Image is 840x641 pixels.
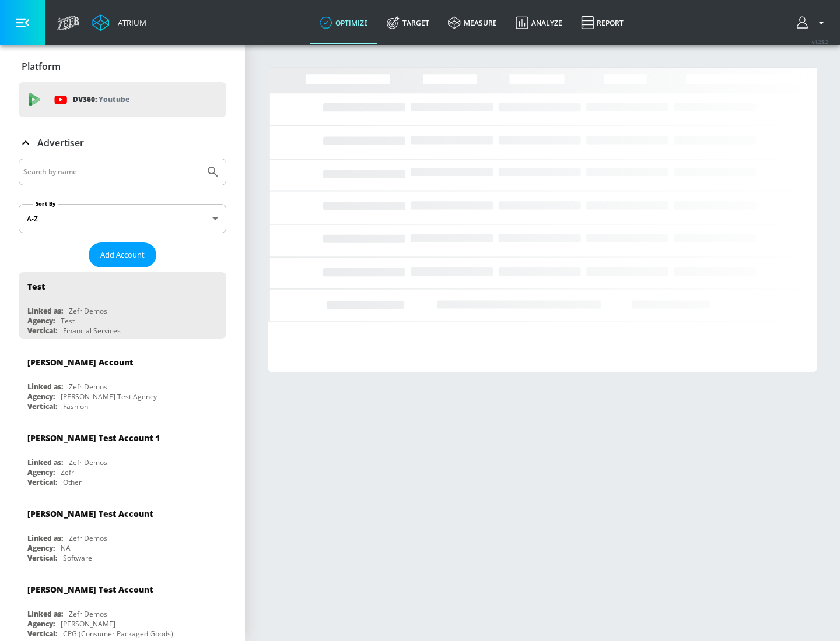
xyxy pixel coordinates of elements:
div: DV360: Youtube [19,82,226,117]
div: [PERSON_NAME] Test Account [27,584,153,595]
div: [PERSON_NAME] Test Account 1Linked as:Zefr DemosAgency:ZefrVertical:Other [19,424,226,490]
div: [PERSON_NAME] Test Agency [61,392,157,401]
a: optimize [310,2,377,44]
div: Financial Services [63,326,121,336]
div: Zefr [61,467,74,477]
div: Agency: [27,467,55,477]
button: Add Account [89,242,156,267]
div: Zefr Demos [69,609,107,619]
div: Fashion [63,401,88,411]
div: Atrium [113,17,146,28]
div: Agency: [27,543,55,553]
div: [PERSON_NAME] Test AccountLinked as:Zefr DemosAgency:NAVertical:Software [19,499,226,566]
div: Vertical: [27,401,57,411]
a: Analyze [506,2,572,44]
div: Vertical: [27,326,57,336]
div: TestLinked as:Zefr DemosAgency:TestVertical:Financial Services [19,272,226,339]
div: Linked as: [27,457,63,467]
div: [PERSON_NAME] [61,619,116,629]
div: Agency: [27,392,55,401]
div: Linked as: [27,533,63,543]
p: Platform [22,60,61,73]
input: Search by name [23,164,200,179]
div: CPG (Consumer Packaged Goods) [63,629,173,639]
div: Software [63,553,92,563]
p: Advertiser [37,136,84,149]
label: Sort By [33,200,58,207]
p: Youtube [99,93,129,105]
div: [PERSON_NAME] AccountLinked as:Zefr DemosAgency:[PERSON_NAME] Test AgencyVertical:Fashion [19,348,226,414]
div: [PERSON_NAME] Account [27,357,133,368]
div: Test [27,281,45,292]
a: Target [377,2,439,44]
div: [PERSON_NAME] Test Account [27,508,153,519]
a: measure [439,2,506,44]
div: Vertical: [27,553,57,563]
div: Zefr Demos [69,382,107,392]
div: Agency: [27,316,55,326]
div: Advertiser [19,126,226,159]
div: Agency: [27,619,55,629]
div: Zefr Demos [69,457,107,467]
div: Linked as: [27,306,63,316]
div: Vertical: [27,477,57,487]
div: NA [61,543,71,553]
div: [PERSON_NAME] Test Account 1 [27,432,160,443]
div: A-Z [19,204,226,233]
div: Platform [19,50,226,83]
div: Zefr Demos [69,533,107,543]
p: DV360: [73,93,129,106]
div: Other [63,477,82,487]
div: Linked as: [27,382,63,392]
div: Linked as: [27,609,63,619]
span: v 4.25.2 [812,38,828,45]
a: Report [572,2,633,44]
div: Test [61,316,75,326]
a: Atrium [92,14,146,31]
span: Add Account [100,248,145,262]
div: Zefr Demos [69,306,107,316]
div: Vertical: [27,629,57,639]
